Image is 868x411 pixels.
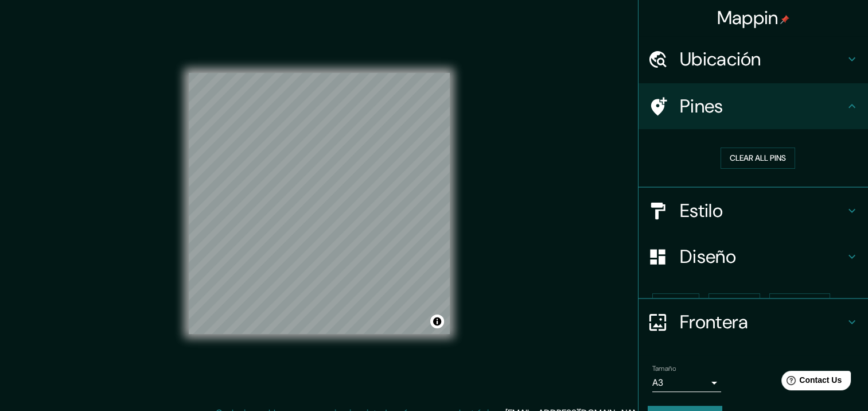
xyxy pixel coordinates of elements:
h4: Diseño [680,245,845,268]
iframe: Help widget launcher [766,366,855,398]
div: A3 [652,374,721,392]
label: Tamaño [652,364,676,374]
font: Mappin [717,6,779,30]
div: Estilo [639,188,868,234]
img: pin-icon.png [780,15,789,24]
font: Clear all pins [730,151,786,165]
button: Paisaje [652,293,699,315]
div: Frontera [639,299,868,345]
div: Ubicación [639,36,868,82]
h4: Estilo [680,199,845,222]
h4: Ubicación [680,48,845,71]
button: Retrato [709,293,760,315]
font: Paisaje [661,297,690,311]
div: Pines [639,83,868,129]
h4: Pines [680,95,845,118]
font: Cuadrado [779,297,821,311]
canvas: Mapa [189,73,450,334]
button: Clear all pins [721,148,795,169]
h4: Frontera [680,311,845,334]
button: Alternar atribución [430,315,444,328]
button: Cuadrado [769,293,830,315]
font: Retrato [718,297,751,311]
div: Diseño [639,234,868,280]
